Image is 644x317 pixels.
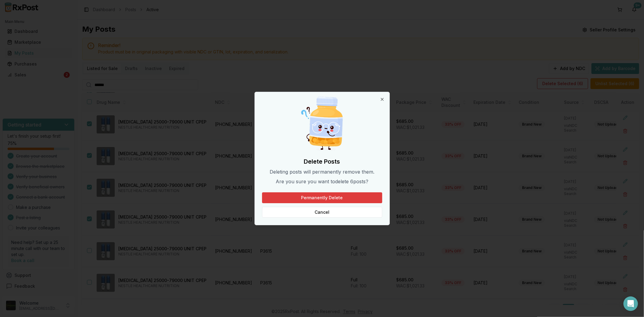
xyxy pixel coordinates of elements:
[262,178,382,185] p: Are you sure you want to delete 6 post s ?
[293,94,351,152] img: Curious Pill Bottle
[262,157,382,166] h2: Delete Posts
[262,207,382,218] button: Cancel
[262,192,382,203] button: Permanently Delete
[262,168,382,175] p: Deleting posts will permanently remove them.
